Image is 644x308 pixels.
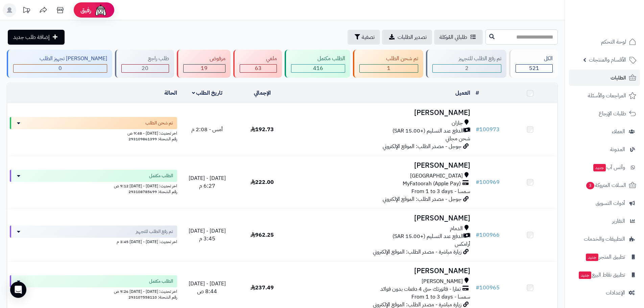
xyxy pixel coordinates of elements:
[10,129,177,136] div: اخر تحديث: [DATE] - 9:48 ص
[529,64,539,72] span: 521
[360,65,418,72] div: 1
[58,64,62,72] span: 0
[283,50,352,78] a: الطلب مكتمل 416
[255,64,262,72] span: 63
[432,55,501,63] div: تم رفع الطلب للتجهيز
[610,145,625,154] span: المدونة
[465,64,469,72] span: 2
[569,70,640,86] a: الطلبات
[254,89,271,97] a: الإجمالي
[94,3,108,17] img: ai-face.png
[5,50,114,78] a: [PERSON_NAME] تجهيز الطلب 0
[606,288,625,298] span: الإعدادات
[392,127,463,135] span: الدفع عند التسليم (+15.00 SAR)
[476,125,479,134] span: #
[476,284,479,292] span: #
[240,55,277,63] div: ملغي
[593,163,625,172] span: وآتس آب
[433,65,501,72] div: 2
[578,270,625,280] span: تطبيق نقاط البيع
[251,231,274,239] span: 962.25
[114,50,175,78] a: طلب راجع 20
[291,55,345,63] div: الطلب مكتمل
[585,252,625,262] span: تطبيق المتجر
[387,64,390,72] span: 1
[348,30,380,45] button: تصفية
[455,89,470,97] a: العميل
[476,231,479,239] span: #
[10,238,177,245] div: اخر تحديث: [DATE] - [DATE] 3:45 م
[175,50,232,78] a: مرفوض 19
[373,248,461,256] span: زيارة مباشرة - مصدر الطلب: الموقع الإلكتروني
[352,50,424,78] a: تم شحن الطلب 1
[476,89,479,97] a: #
[446,135,470,143] span: شحن مجاني
[80,6,91,14] span: رفيق
[612,127,625,136] span: العملاء
[122,65,168,72] div: 20
[410,172,463,180] span: [GEOGRAPHIC_DATA]
[240,65,277,72] div: 63
[422,278,463,285] span: [PERSON_NAME]
[184,65,225,72] div: 19
[392,233,463,240] span: الدفع عند التسليم (+15.00 SAR)
[382,30,432,45] a: تصدير الطلبات
[569,105,640,122] a: طلبات الإرجاع
[569,195,640,211] a: أدوات التسويق
[508,50,559,78] a: الكل521
[579,271,591,279] span: جديد
[189,280,226,295] span: [DATE] - [DATE] 8:44 ص
[569,285,640,301] a: الإعدادات
[10,287,177,294] div: اخر تحديث: [DATE] - [DATE] 9:26 ص
[201,64,208,72] span: 19
[588,91,626,100] span: المراجعات والأسئلة
[383,142,461,150] span: جوجل - مصدر الطلب: الموقع الإلكتروني
[145,120,173,126] span: تم شحن الطلب
[291,65,345,72] div: 416
[362,33,375,41] span: تصفية
[569,88,640,104] a: المراجعات والأسئلة
[569,249,640,265] a: تطبيق المتجرجديد
[251,125,274,134] span: 192.73
[598,7,638,22] img: logo-2.png
[476,284,500,292] a: #100965
[149,172,173,179] span: الطلب مكتمل
[142,64,148,72] span: 20
[292,214,470,222] h3: [PERSON_NAME]
[516,55,553,63] div: الكل
[292,162,470,169] h3: [PERSON_NAME]
[596,198,625,208] span: أدوات التسويق
[476,178,500,186] a: #100969
[251,284,274,292] span: 237.49
[569,123,640,140] a: العملاء
[383,195,461,203] span: جوجل - مصدر الطلب: الموقع الإلكتروني
[425,50,508,78] a: تم رفع الطلب للتجهيز 2
[183,55,225,63] div: مرفوض
[292,267,470,275] h3: [PERSON_NAME]
[14,65,107,72] div: 0
[10,182,177,189] div: اخر تحديث: [DATE] - [DATE] 9:12 ص
[593,164,606,171] span: جديد
[589,55,626,65] span: الأقسام والمنتجات
[601,37,626,47] span: لوحة التحكم
[403,180,461,188] span: MyFatoorah (Apple Pay)
[586,181,626,190] span: السلات المتروكة
[13,33,50,41] span: إضافة طلب جديد
[251,178,274,186] span: 222.00
[569,267,640,283] a: تطبيق نقاط البيعجديد
[452,119,463,127] span: جازان
[8,30,65,45] a: إضافة طلب جديد
[411,293,470,301] span: سمسا - From 1 to 3 days
[569,177,640,193] a: السلات المتروكة3
[584,234,625,244] span: التطبيقات والخدمات
[398,33,427,41] span: تصدير الطلبات
[569,34,640,50] a: لوحة التحكم
[586,182,595,190] span: 3
[476,231,500,239] a: #100966
[136,228,173,235] span: تم رفع الطلب للتجهيز
[128,136,177,142] span: رقم الشحنة: 293109861399
[128,189,177,195] span: رقم الشحنة: 293108785699
[189,227,226,243] span: [DATE] - [DATE] 3:45 م
[18,3,35,19] a: تحديثات المنصة
[128,294,177,300] span: رقم الشحنة: 293107558110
